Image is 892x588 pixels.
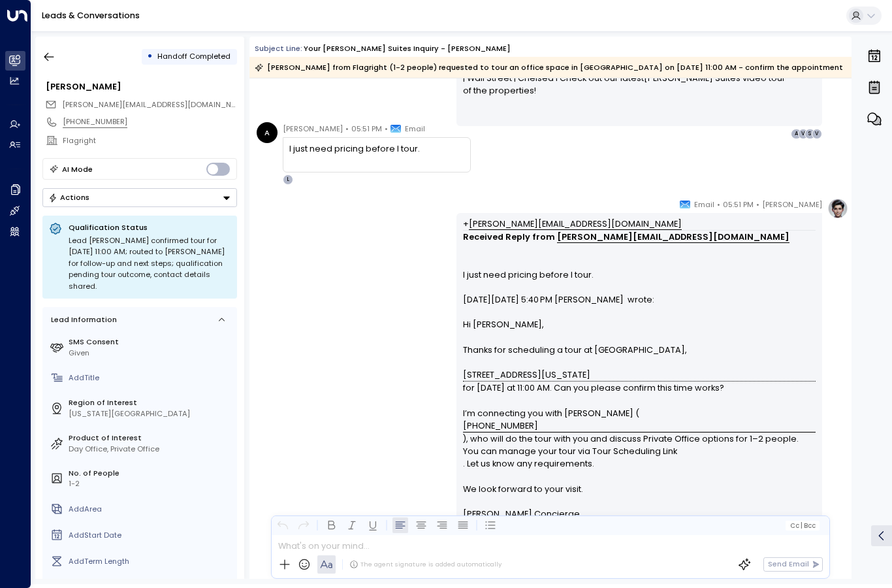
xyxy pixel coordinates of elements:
[827,198,848,219] img: profile-logo.png
[157,51,231,61] span: Handoff Completed
[786,521,820,531] button: Cc|Bcc
[147,47,153,66] div: •
[69,478,232,489] div: 1-2
[723,198,754,211] span: 05:51 PM
[69,397,232,408] label: Region of Interest
[801,522,803,529] span: |
[351,122,382,135] span: 05:51 PM
[46,80,236,93] div: [PERSON_NAME]
[644,72,786,84] a: [PERSON_NAME] Suites video tour
[69,444,232,455] div: Day Office, Private Office
[69,504,232,515] div: AddArea
[283,122,343,135] span: [PERSON_NAME]
[48,193,89,202] div: Actions
[63,135,236,146] div: Flagright
[69,530,232,541] div: AddStart Date
[69,336,232,348] label: SMS Consent
[275,517,291,533] button: Undo
[463,72,644,84] span: | Wall Street | Chelsea I Check out our latest
[69,235,231,293] div: Lead [PERSON_NAME] confirmed tour for [DATE] 11:00 AM; routed to [PERSON_NAME] for follow-up and ...
[42,188,237,207] button: Actions
[69,556,232,567] div: AddTerm Length
[463,84,536,97] span: of the properties!
[69,222,231,233] p: Qualification Status
[62,163,93,176] div: AI Mode
[62,99,237,110] span: anthony.zihenni@gmail.com
[463,231,789,242] strong: Received Reply from
[405,122,425,135] span: Email
[69,348,232,359] div: Given
[257,122,278,143] div: A
[463,218,816,230] p: +
[69,468,232,479] label: No. of People
[349,560,502,569] div: The agent signature is added automatically
[304,43,511,54] div: Your [PERSON_NAME] Suites Inquiry - [PERSON_NAME]
[69,408,232,419] div: [US_STATE][GEOGRAPHIC_DATA]
[756,198,759,211] span: •
[289,142,464,155] div: I just need pricing before I tour.
[296,517,311,533] button: Redo
[762,198,822,211] span: [PERSON_NAME]
[47,314,117,325] div: Lead Information
[255,43,302,54] span: Subject Line:
[42,10,140,21] a: Leads & Conversations
[255,61,843,74] div: [PERSON_NAME] from Flagright (1-2 people) requested to tour an office space in [GEOGRAPHIC_DATA] ...
[345,122,349,135] span: •
[790,522,816,529] span: Cc Bcc
[69,433,232,444] label: Product of Interest
[385,122,388,135] span: •
[69,372,232,384] div: AddTitle
[694,198,714,211] span: Email
[42,188,237,207] div: Button group with a nested menu
[717,198,720,211] span: •
[283,174,293,185] div: L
